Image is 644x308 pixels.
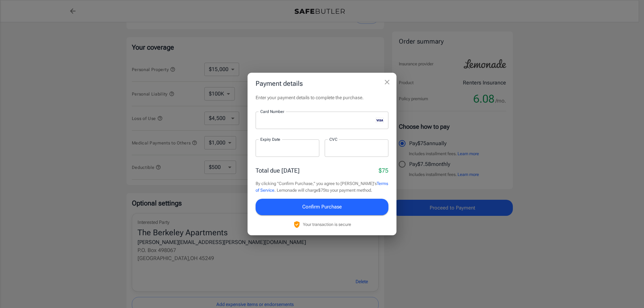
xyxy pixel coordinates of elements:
[248,73,396,94] h2: Payment details
[329,136,337,142] label: CVC
[260,117,373,124] iframe: Secure card number input frame
[302,202,342,211] span: Confirm Purchase
[260,109,284,114] label: Card Number
[256,166,300,175] p: Total due [DATE]
[256,199,388,215] button: Confirm Purchase
[303,221,351,228] p: Your transaction is secure
[256,180,388,193] p: By clicking "Confirm Purchase," you agree to [PERSON_NAME]'s . Lemonade will charge $75 to your p...
[260,136,280,142] label: Expiry Date
[379,166,388,175] p: $75
[380,75,394,89] button: close
[329,145,384,151] iframe: Secure CVC input frame
[256,94,388,101] p: Enter your payment details to complete the purchase.
[376,118,384,123] svg: visa
[260,145,315,151] iframe: Secure expiration date input frame
[256,181,388,193] a: Terms of Service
